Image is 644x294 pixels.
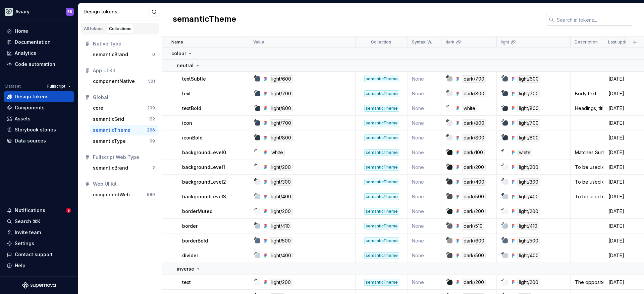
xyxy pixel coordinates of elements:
[371,39,391,45] p: Collection
[408,175,441,189] td: None
[412,39,436,45] p: Syntax: Web
[408,116,441,130] td: None
[90,76,158,87] a: componentNative501
[15,39,51,45] div: Documentation
[93,165,128,171] div: semanticBrand
[462,119,486,127] div: dark/800
[501,39,509,45] p: light
[93,78,135,85] div: componentNative
[152,52,155,57] div: 0
[4,59,74,70] a: Code automation
[90,49,158,60] a: semanticBrand0
[93,191,130,198] div: componentWeb
[90,103,158,113] a: core299
[517,149,532,156] div: white
[4,26,74,36] a: Home
[4,48,74,59] a: Analytics
[15,262,25,269] div: Help
[408,189,441,204] td: None
[93,67,155,74] div: App UI Kit
[15,218,40,225] div: Search ⌘K
[109,26,131,31] div: Collections
[15,207,45,214] div: Notifications
[408,101,441,116] td: None
[93,51,128,58] div: semanticBrand
[364,76,399,82] div: semanticTheme
[15,28,28,34] div: Home
[148,79,155,84] div: 501
[554,14,633,26] input: Search in tokens...
[4,113,74,124] a: Assets
[93,116,124,122] div: semanticGrid
[408,145,441,160] td: None
[182,208,213,215] p: borderMuted
[90,189,158,200] button: componentWeb689
[15,137,46,144] div: Data sources
[270,193,293,200] div: light/400
[147,127,155,133] div: 266
[90,114,158,124] a: semanticGrid122
[5,8,13,16] img: 256e2c79-9abd-4d59-8978-03feab5a3943.png
[408,275,441,290] td: None
[182,90,191,97] p: text
[462,193,486,200] div: dark/500
[364,90,399,97] div: semanticTheme
[4,249,74,260] button: Contact support
[15,251,53,258] div: Contact support
[571,90,603,97] div: Body text
[182,149,226,156] p: backgroundLevel0
[147,105,155,111] div: 299
[173,14,236,26] h2: semanticTheme
[517,90,540,97] div: light/700
[4,102,74,113] a: Components
[47,84,65,89] span: Fullscript
[364,193,399,200] div: semanticTheme
[22,282,56,289] a: Supernova Logo
[90,163,158,173] a: semanticBrand2
[517,119,540,127] div: light/700
[182,105,201,112] p: textBold
[90,136,158,146] a: semanticType69
[171,50,186,57] p: colour
[93,181,155,187] div: Web UI Kit
[15,115,31,122] div: Assets
[4,124,74,135] a: Storybook stories
[182,179,226,185] p: backgroundLevel2
[93,94,155,101] div: Global
[364,179,399,185] div: semanticTheme
[462,279,486,286] div: dark/200
[571,164,603,171] div: To be used ontop of Level0
[517,134,540,141] div: light/800
[182,237,208,244] p: borderBold
[270,149,285,156] div: white
[517,237,540,244] div: light/500
[93,127,130,133] div: semanticTheme
[15,50,36,57] div: Analytics
[462,252,486,259] div: dark/500
[84,8,150,15] div: Design tokens
[408,204,441,219] td: None
[177,266,194,272] p: inverse
[15,104,45,111] div: Components
[182,193,226,200] p: backgroundLevel3
[408,130,441,145] td: None
[147,192,155,197] div: 689
[571,149,603,156] div: Matches SurfaceLevel0
[270,252,293,259] div: light/400
[462,90,486,97] div: dark/800
[270,222,291,230] div: light/410
[270,178,292,186] div: light/300
[364,279,399,286] div: semanticTheme
[93,105,103,111] div: core
[364,237,399,244] div: semanticTheme
[182,76,206,82] p: textSubtle
[44,82,74,91] button: Fullscript
[462,178,486,186] div: dark/400
[1,4,76,19] button: AviaryBB
[462,134,486,141] div: dark/800
[4,216,74,227] button: Search ⌘K
[445,39,454,45] p: dark
[4,227,74,238] a: Invite team
[90,125,158,135] button: semanticTheme266
[270,90,293,97] div: light/700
